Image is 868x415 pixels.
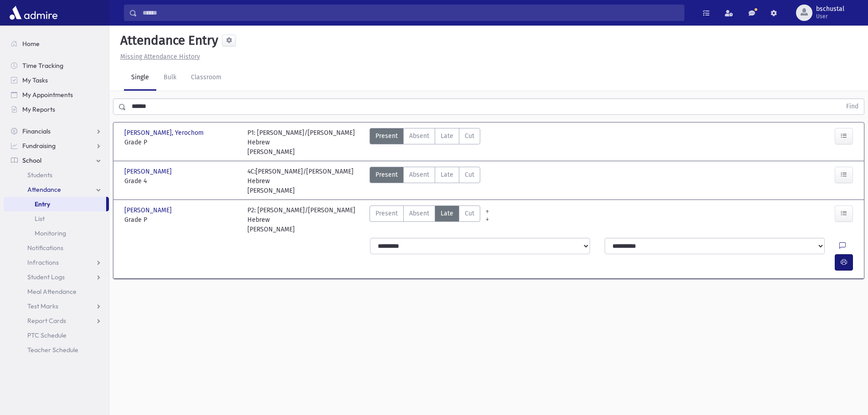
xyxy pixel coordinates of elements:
[124,205,174,215] span: [PERSON_NAME]
[465,209,474,218] span: Cut
[247,205,361,234] div: P2: [PERSON_NAME]/[PERSON_NAME] Hebrew [PERSON_NAME]
[4,197,106,211] a: Entry
[4,73,109,87] a: My Tasks
[4,299,109,313] a: Test Marks
[4,138,109,153] a: Fundraising
[124,215,238,225] span: Grade P
[4,284,109,299] a: Meal Attendance
[22,105,55,113] span: My Reports
[4,226,109,241] a: Monitoring
[27,171,52,179] span: Students
[4,328,109,343] a: PTC Schedule
[4,313,109,328] a: Report Cards
[4,211,109,226] a: List
[816,5,844,13] span: bschustal
[27,302,58,310] span: Test Marks
[4,58,109,73] a: Time Tracking
[124,176,238,186] span: Grade 4
[4,270,109,284] a: Student Logs
[441,170,453,179] span: Late
[409,131,429,141] span: Absent
[22,76,48,84] span: My Tasks
[4,124,109,138] a: Financials
[35,215,45,223] span: List
[184,65,229,91] a: Classroom
[27,258,59,266] span: Infractions
[124,138,238,147] span: Grade P
[370,128,480,157] div: AttTypes
[7,4,60,22] img: AdmirePro
[465,131,474,141] span: Cut
[35,229,66,237] span: Monitoring
[27,244,63,252] span: Notifications
[465,170,474,179] span: Cut
[4,241,109,255] a: Notifications
[120,53,200,61] u: Missing Attendance History
[22,91,73,99] span: My Appointments
[247,128,361,157] div: P1: [PERSON_NAME]/[PERSON_NAME] Hebrew [PERSON_NAME]
[409,170,429,179] span: Absent
[375,170,398,179] span: Present
[370,167,480,195] div: AttTypes
[124,65,156,91] a: Single
[35,200,50,208] span: Entry
[22,142,56,150] span: Fundraising
[375,131,398,141] span: Present
[22,40,40,48] span: Home
[816,13,844,20] span: User
[124,128,205,138] span: [PERSON_NAME], Yerochom
[117,33,218,48] h5: Attendance Entry
[4,153,109,168] a: School
[247,167,361,195] div: 4C:[PERSON_NAME]/[PERSON_NAME] Hebrew [PERSON_NAME]
[4,255,109,270] a: Infractions
[4,168,109,182] a: Students
[137,5,684,21] input: Search
[22,127,51,135] span: Financials
[441,131,453,141] span: Late
[27,273,65,281] span: Student Logs
[409,209,429,218] span: Absent
[375,209,398,218] span: Present
[22,156,41,164] span: School
[22,61,63,70] span: Time Tracking
[4,87,109,102] a: My Appointments
[4,36,109,51] a: Home
[841,99,864,114] button: Find
[370,205,480,234] div: AttTypes
[4,343,109,357] a: Teacher Schedule
[124,167,174,176] span: [PERSON_NAME]
[156,65,184,91] a: Bulk
[4,182,109,197] a: Attendance
[117,53,200,61] a: Missing Attendance History
[27,346,78,354] span: Teacher Schedule
[27,185,61,194] span: Attendance
[4,102,109,117] a: My Reports
[27,331,67,339] span: PTC Schedule
[27,287,77,296] span: Meal Attendance
[441,209,453,218] span: Late
[27,317,66,325] span: Report Cards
